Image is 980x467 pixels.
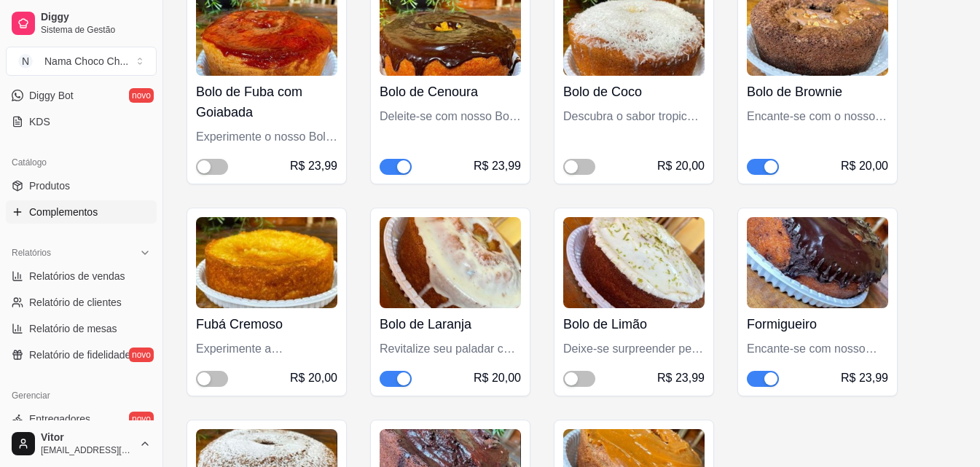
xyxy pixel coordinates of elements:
[196,340,337,358] div: Experimente a simplicidade deliciosa do nosso Bolo!
[6,151,157,174] div: Catálogo
[747,340,888,358] div: Encante-se com nosso Bolo Formigueiro!
[380,314,521,334] h4: Bolo de Laranja
[290,157,337,175] div: R$ 23,99
[657,157,705,175] div: R$ 20,00
[563,82,705,102] h4: Bolo de Coco
[6,47,157,76] button: Select a team
[41,11,151,24] span: Diggy
[6,174,157,197] a: Produtos
[563,340,705,358] div: Deixe-se surpreender pelo nosso Bolo de Limão!
[6,6,157,41] a: DiggySistema de Gestão
[29,348,130,362] span: Relatório de fidelidade
[747,108,888,125] div: Encante-se com o nosso Bolo de Brownie!
[474,369,521,387] div: R$ 20,00
[657,369,705,387] div: R$ 23,99
[6,384,157,407] div: Gerenciar
[41,444,133,456] span: [EMAIL_ADDRESS][DOMAIN_NAME]
[41,431,133,444] span: Vitor
[12,247,51,259] span: Relatórios
[41,24,151,36] span: Sistema de Gestão
[44,54,128,68] div: Nama Choco Ch ...
[841,369,888,387] div: R$ 23,99
[841,157,888,175] div: R$ 20,00
[29,178,70,193] span: Produtos
[29,269,125,283] span: Relatórios de vendas
[747,82,888,102] h4: Bolo de Brownie
[6,426,157,461] button: Vitor[EMAIL_ADDRESS][DOMAIN_NAME]
[563,217,705,308] img: product-image
[196,82,337,122] h4: Bolo de Fuba com Goiabada
[6,343,157,366] a: Relatório de fidelidadenovo
[290,369,337,387] div: R$ 20,00
[6,291,157,314] a: Relatório de clientes
[6,407,157,431] a: Entregadoresnovo
[380,217,521,308] img: product-image
[6,200,157,224] a: Complementos
[380,340,521,358] div: Revitalize seu paladar com nosso Bolo de Laranja!
[196,314,337,334] h4: Fubá Cremoso
[18,54,33,68] span: N
[747,314,888,334] h4: Formigueiro
[6,264,157,288] a: Relatórios de vendas
[380,108,521,125] div: Deleite-se com nosso Bolo de Cenoura com Chocolate!
[29,88,74,103] span: Diggy Bot
[29,114,50,129] span: KDS
[380,82,521,102] h4: Bolo de Cenoura
[29,295,122,310] span: Relatório de clientes
[6,317,157,340] a: Relatório de mesas
[196,128,337,146] div: Experimente o nosso Bolo de Goiabada!
[29,412,90,426] span: Entregadores
[6,84,157,107] a: Diggy Botnovo
[29,321,117,336] span: Relatório de mesas
[196,217,337,308] img: product-image
[563,108,705,125] div: Descubra o sabor tropical do nosso Bolo de Coco!
[747,217,888,308] img: product-image
[474,157,521,175] div: R$ 23,99
[6,110,157,133] a: KDS
[29,205,98,219] span: Complementos
[563,314,705,334] h4: Bolo de Limão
